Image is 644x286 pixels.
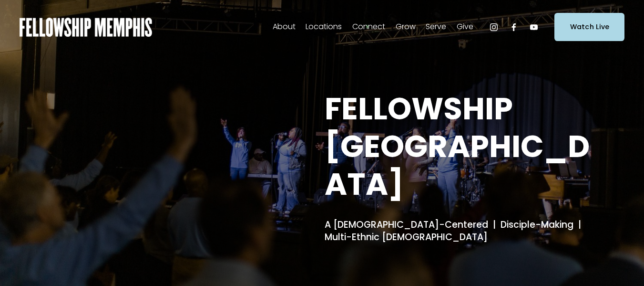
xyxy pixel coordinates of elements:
[325,87,590,205] strong: FELLOWSHIP [GEOGRAPHIC_DATA]
[489,22,499,32] a: Instagram
[509,22,519,32] a: Facebook
[457,20,473,35] a: folder dropdown
[426,20,446,35] a: folder dropdown
[457,20,473,34] span: Give
[352,20,385,35] a: folder dropdown
[273,20,296,34] span: About
[325,219,608,244] h4: A [DEMOGRAPHIC_DATA]-Centered | Disciple-Making | Multi-Ethnic [DEMOGRAPHIC_DATA]
[396,20,416,35] a: folder dropdown
[426,20,446,34] span: Serve
[273,20,296,35] a: folder dropdown
[306,20,342,34] span: Locations
[396,20,416,34] span: Grow
[20,18,153,37] img: Fellowship Memphis
[529,22,539,32] a: YouTube
[554,13,624,41] a: Watch Live
[306,20,342,35] a: folder dropdown
[352,20,385,34] span: Connect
